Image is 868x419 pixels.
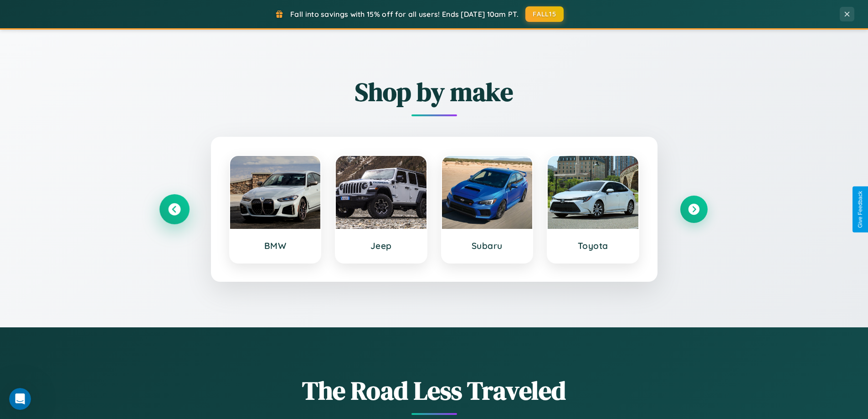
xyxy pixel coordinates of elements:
[239,240,312,251] h3: BMW
[9,388,31,410] iframe: Intercom live chat
[451,240,524,251] h3: Subaru
[345,240,417,251] h3: Jeep
[525,6,564,22] button: FALL15
[161,373,708,408] h1: The Road Less Traveled
[290,10,519,19] span: Fall into savings with 15% off for all users! Ends [DATE] 10am PT.
[857,191,863,228] div: Give Feedback
[557,240,629,251] h3: Toyota
[161,74,708,109] h2: Shop by make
